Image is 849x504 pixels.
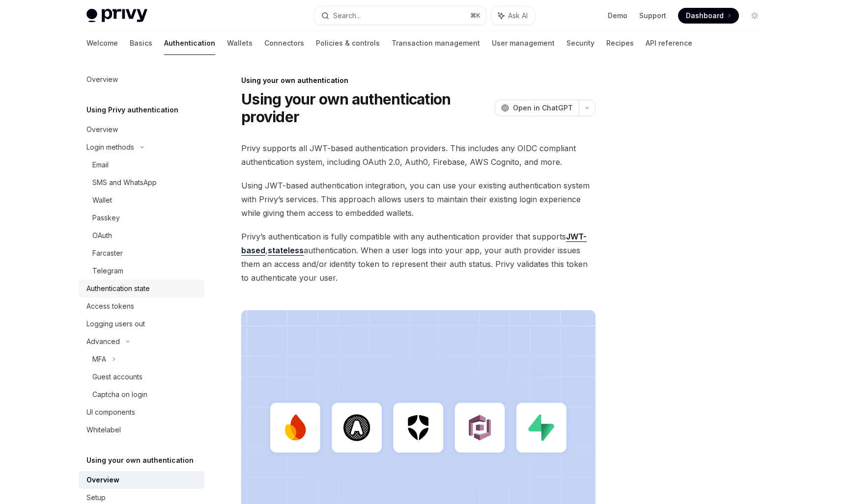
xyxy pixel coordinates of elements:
h5: Using Privy authentication [86,104,178,116]
div: Telegram [92,265,123,277]
div: Overview [86,74,118,85]
a: Recipes [606,31,634,55]
a: Overview [79,121,204,138]
a: Email [79,156,204,174]
a: Whitelabel [79,421,204,439]
a: Telegram [79,262,204,280]
span: Open in ChatGPT [513,103,573,113]
a: SMS and WhatsApp [79,174,204,191]
div: Advanced [86,336,120,347]
span: ⌘ K [470,12,481,20]
div: Using your own authentication [241,76,595,85]
div: Farcaster [92,247,123,259]
a: Authentication state [79,280,204,297]
a: stateless [268,245,304,256]
span: Using JWT-based authentication integration, you can use your existing authentication system with ... [241,179,595,220]
a: Connectors [264,31,304,55]
div: Passkey [92,212,120,224]
div: MFA [92,353,106,365]
span: Ask AI [508,11,528,21]
button: Open in ChatGPT [495,100,579,116]
a: User management [492,31,555,55]
div: Search... [333,10,361,22]
span: Dashboard [686,11,724,21]
div: Wallet [92,194,112,206]
div: Guest accounts [92,371,142,383]
a: Authentication [164,31,215,55]
a: Overview [79,471,204,489]
a: Wallets [227,31,253,55]
a: Wallet [79,191,204,209]
a: Basics [130,31,152,55]
div: Email [92,159,109,171]
div: Whitelabel [86,424,121,436]
a: Support [639,11,666,21]
a: API reference [646,31,692,55]
span: Privy supports all JWT-based authentication providers. This includes any OIDC compliant authentic... [241,141,595,169]
button: Toggle dark mode [747,8,763,24]
img: light logo [86,9,147,23]
a: Access tokens [79,297,204,315]
div: Logging users out [86,318,145,330]
a: Demo [608,11,627,21]
a: Transaction management [392,31,480,55]
a: Logging users out [79,315,204,333]
a: Overview [79,71,204,88]
div: Overview [86,474,119,486]
a: Captcha on login [79,386,204,403]
a: UI components [79,403,204,421]
a: Passkey [79,209,204,227]
a: Welcome [86,31,118,55]
div: Login methods [86,141,134,153]
div: Authentication state [86,283,150,294]
button: Ask AI [491,7,535,25]
h1: Using your own authentication provider [241,90,491,126]
div: Setup [86,492,106,504]
h5: Using your own authentication [86,454,194,466]
div: SMS and WhatsApp [92,177,157,188]
div: OAuth [92,230,112,241]
div: Overview [86,124,118,135]
a: Farcaster [79,244,204,262]
a: Dashboard [678,8,739,24]
div: Access tokens [86,300,134,312]
a: OAuth [79,227,204,244]
a: Policies & controls [316,31,380,55]
span: Privy’s authentication is fully compatible with any authentication provider that supports , authe... [241,230,595,285]
div: Captcha on login [92,389,147,400]
a: Security [566,31,594,55]
div: UI components [86,406,135,418]
a: Guest accounts [79,368,204,386]
button: Search...⌘K [314,7,486,25]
